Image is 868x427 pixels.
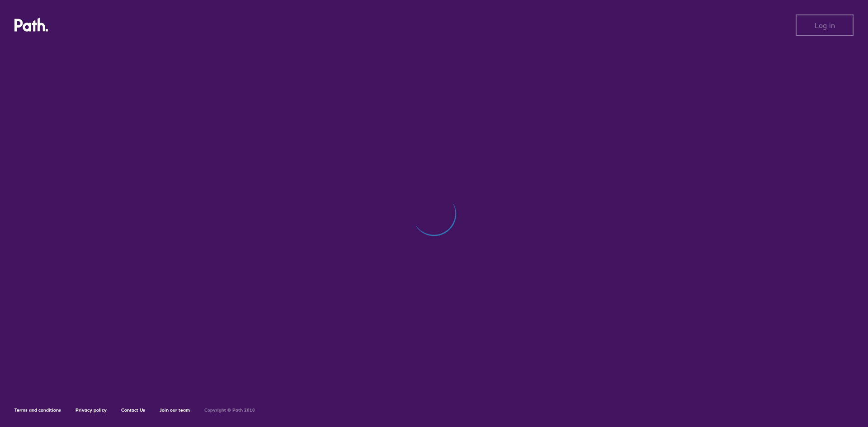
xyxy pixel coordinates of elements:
[121,407,145,413] a: Contact Us
[815,21,835,29] span: Log in
[14,407,61,413] a: Terms and conditions
[204,408,255,413] h6: Copyright © Path 2018
[75,407,107,413] a: Privacy policy
[796,14,854,36] button: Log in
[160,407,190,413] a: Join our team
